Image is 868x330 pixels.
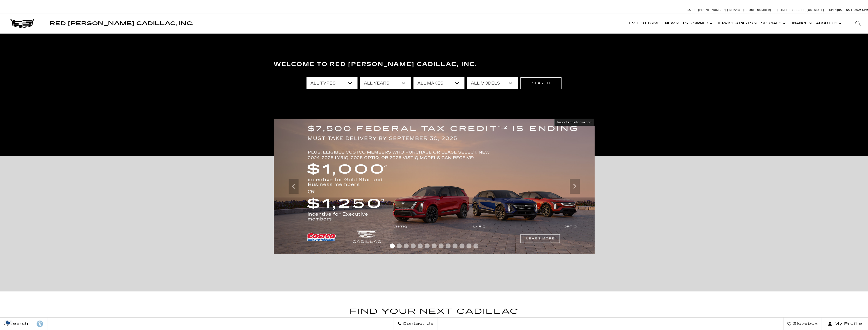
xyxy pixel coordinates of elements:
[432,243,437,248] span: Go to slide 7
[425,243,430,248] span: Go to slide 6
[627,13,663,33] a: EV Test Drive
[10,19,35,28] img: Cadillac Dark Logo with Cadillac White Text
[8,320,28,327] span: Search
[570,179,580,194] div: Next
[832,320,862,327] span: My Profile
[402,320,434,327] span: Contact Us
[846,8,855,12] span: Sales:
[814,13,843,33] a: About Us
[466,243,471,248] span: Go to slide 12
[680,13,714,33] a: Pre-Owned
[413,77,464,89] select: Filter by make
[397,243,402,248] span: Go to slide 2
[50,21,193,26] a: Red [PERSON_NAME] Cadillac, Inc.
[418,243,423,248] span: Go to slide 5
[787,13,814,33] a: Finance
[306,77,357,89] select: Filter by type
[274,59,595,69] h3: Welcome to Red [PERSON_NAME] Cadillac, Inc.
[698,8,726,12] span: [PHONE_NUMBER]
[50,20,193,26] span: Red [PERSON_NAME] Cadillac, Inc.
[2,320,14,325] section: Click to Open Cookie Consent Modal
[473,243,478,248] span: Go to slide 13
[2,320,14,325] img: Opt-Out Icon
[439,243,444,248] span: Go to slide 8
[777,8,824,12] a: [STREET_ADDRESS][US_STATE]
[557,120,592,124] span: Important Information
[274,119,595,254] img: $7,500 FEDERAL TAX CREDIT IS ENDING. $1,000 incentive for Gold Star and Business members OR $1250...
[289,179,299,194] div: Previous
[743,8,771,12] span: [PHONE_NUMBER]
[791,320,818,327] span: Glovebox
[687,9,727,11] a: Sales: [PHONE_NUMBER]
[274,305,595,324] h2: Find Your Next Cadillac
[460,243,464,248] span: Go to slide 11
[822,318,868,330] button: Open user profile menu
[453,243,458,248] span: Go to slide 10
[394,318,438,330] a: Contact Us
[727,9,772,11] a: Service: [PHONE_NUMBER]
[783,318,822,330] a: Glovebox
[446,243,451,248] span: Go to slide 9
[687,8,697,12] span: Sales:
[829,8,846,12] span: Open [DATE]
[467,77,518,89] select: Filter by model
[411,243,416,248] span: Go to slide 4
[554,119,595,126] button: Important Information
[360,77,411,89] select: Filter by year
[404,243,409,248] span: Go to slide 3
[855,8,868,12] span: 9 AM-6 PM
[759,13,787,33] a: Specials
[729,8,743,12] span: Service:
[520,77,562,89] button: Search
[714,13,759,33] a: Service & Parts
[663,13,680,33] a: New
[390,243,395,248] span: Go to slide 1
